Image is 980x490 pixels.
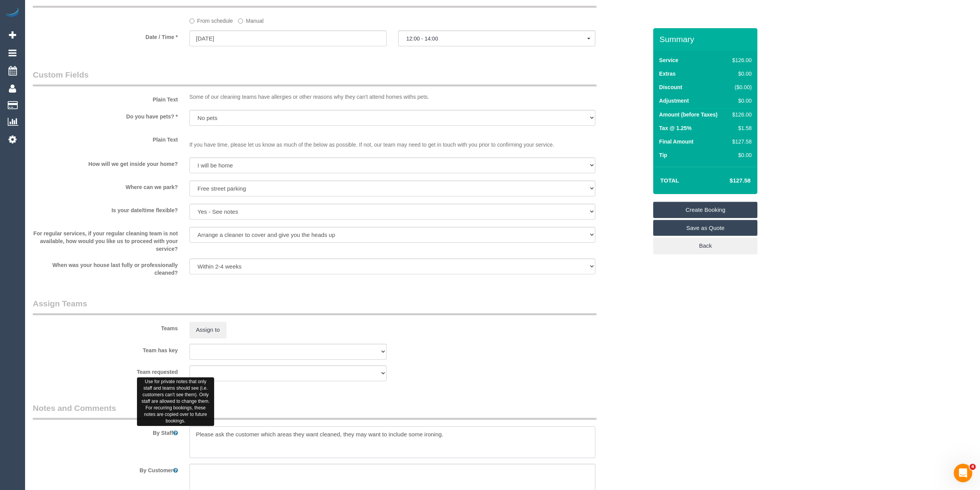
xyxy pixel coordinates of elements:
input: From schedule [189,19,194,24]
span: 4 [970,464,976,470]
legend: Assign Teams [33,298,596,315]
label: Is your date/time flexible? [27,204,184,214]
div: $0.00 [729,97,752,105]
label: Extras [659,70,676,78]
label: Team requested [27,365,184,376]
label: From schedule [189,14,233,25]
label: For regular services, if your regular cleaning team is not available, how would you like us to pr... [27,227,184,253]
label: By Staff [27,426,184,437]
button: Assign to [189,322,226,338]
div: $0.00 [729,70,752,78]
label: Adjustment [659,97,689,105]
label: Team has key [27,344,184,354]
label: By Customer [27,464,184,474]
img: Automaid Logo [5,8,20,19]
a: Back [653,238,757,254]
div: $126.00 [729,56,752,64]
h3: Summary [659,35,754,44]
label: Discount [659,83,682,91]
div: $126.00 [729,111,752,118]
label: Plain Text [27,93,184,103]
div: $127.58 [729,138,752,145]
label: Service [659,56,678,64]
label: Where can we park? [27,181,184,191]
div: $1.58 [729,124,752,132]
div: ($0.00) [729,83,752,91]
legend: Notes and Comments [33,402,596,420]
p: If you have time, please let us know as much of the below as possible. If not, our team may need ... [189,133,595,149]
legend: Custom Fields [33,69,596,86]
span: 12:00 - 14:00 [406,35,587,42]
div: $0.00 [729,151,752,159]
label: Manual [238,14,264,25]
a: Create Booking [653,202,757,218]
label: Tip [659,151,667,159]
button: 12:00 - 14:00 [398,30,595,46]
label: Do you have pets? * [27,110,184,120]
strong: Total [660,177,679,184]
input: DD/MM/YYYY [189,30,387,46]
label: How will we get inside your home? [27,157,184,168]
input: Manual [238,19,243,24]
a: Save as Quote [653,220,757,236]
h4: $127.58 [706,177,750,184]
div: Use for private notes that only staff and teams should see (i.e. customers can't see them). Only ... [137,377,214,426]
label: Plain Text [27,133,184,144]
label: When was your house last fully or professionally cleaned? [27,259,184,277]
label: Teams [27,322,184,332]
label: Date / Time * [27,30,184,41]
label: Tax @ 1.25% [659,124,691,132]
label: Final Amount [659,138,693,145]
iframe: Intercom live chat [954,464,972,482]
label: Amount (before Taxes) [659,111,717,118]
p: Some of our cleaning teams have allergies or other reasons why they can't attend homes withs pets. [189,93,595,101]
